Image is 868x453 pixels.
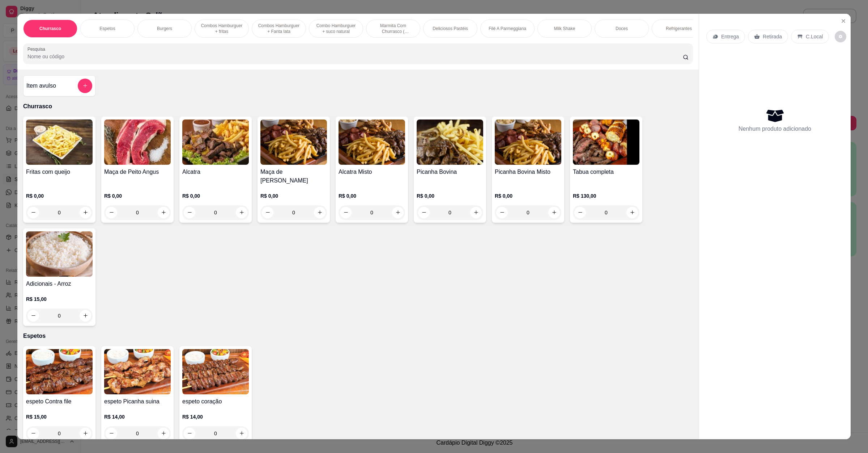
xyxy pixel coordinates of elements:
[573,192,639,200] p: R$ 130,00
[26,119,93,165] img: product-image
[27,53,683,60] input: Pesquisa
[78,79,92,93] button: add-separate-item
[838,15,849,27] button: Close
[616,26,628,32] p: Doces
[26,168,93,176] h4: Fritas com queijo
[417,168,483,176] h4: Picanha Bovina
[236,428,247,439] button: increase-product-quantity
[184,428,195,439] button: decrease-product-quantity
[339,192,405,200] p: R$ 0,00
[573,119,639,165] img: product-image
[433,26,468,32] p: Deliciosos Pastéis
[495,192,561,200] p: R$ 0,00
[489,26,526,32] p: Filé A Parmeggiana
[23,332,693,340] p: Espetos
[27,310,39,322] button: decrease-product-quantity
[258,23,300,34] p: Combos Hamburguer + Fanta lata
[157,26,172,32] p: Burgers
[104,397,171,406] h4: espeto Picanha suina
[182,397,249,406] h4: espeto coração
[201,23,243,34] p: Combos Hamburguer + fritas
[27,46,48,52] label: Pesquisa
[80,310,91,322] button: increase-product-quantity
[99,26,115,32] p: Espetos
[182,192,249,200] p: R$ 0,00
[417,192,483,200] p: R$ 0,00
[260,168,327,185] h4: Maça de [PERSON_NAME]
[339,168,405,176] h4: Alcatra Misto
[806,33,823,40] p: C.Local
[666,26,692,32] p: Refrigerantes
[315,23,357,34] p: Combo Hamburguer + suco natural
[835,31,846,42] button: decrease-product-quantity
[104,119,171,165] img: product-image
[23,102,693,111] p: Churrasco
[26,349,93,394] img: product-image
[554,26,575,32] p: Milk Shake
[182,168,249,176] h4: Alcatra
[80,428,91,439] button: increase-product-quantity
[182,349,249,394] img: product-image
[339,119,405,165] img: product-image
[27,428,39,439] button: decrease-product-quantity
[26,280,93,288] h4: Adicionais - Arroz
[372,23,414,34] p: Marmita Com Churrasco ( Novidade )
[26,295,93,303] p: R$ 15,00
[39,26,61,32] p: Churrasco
[260,119,327,165] img: product-image
[495,119,561,165] img: product-image
[26,81,56,90] h4: Item avulso
[26,231,93,277] img: product-image
[26,397,93,406] h4: espeto Contra file
[260,192,327,200] p: R$ 0,00
[182,413,249,420] p: R$ 14,00
[182,119,249,165] img: product-image
[495,168,561,176] h4: Picanha Bovina Misto
[26,413,93,420] p: R$ 15,00
[739,125,811,133] p: Nenhum produto adicionado
[104,168,171,176] h4: Maça de Peito Angus
[721,33,739,40] p: Entrega
[417,119,483,165] img: product-image
[158,428,169,439] button: increase-product-quantity
[763,33,782,40] p: Retirada
[106,428,117,439] button: decrease-product-quantity
[104,413,171,420] p: R$ 14,00
[573,168,639,176] h4: Tabua completa
[104,192,171,200] p: R$ 0,00
[26,192,93,200] p: R$ 0,00
[104,349,171,394] img: product-image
